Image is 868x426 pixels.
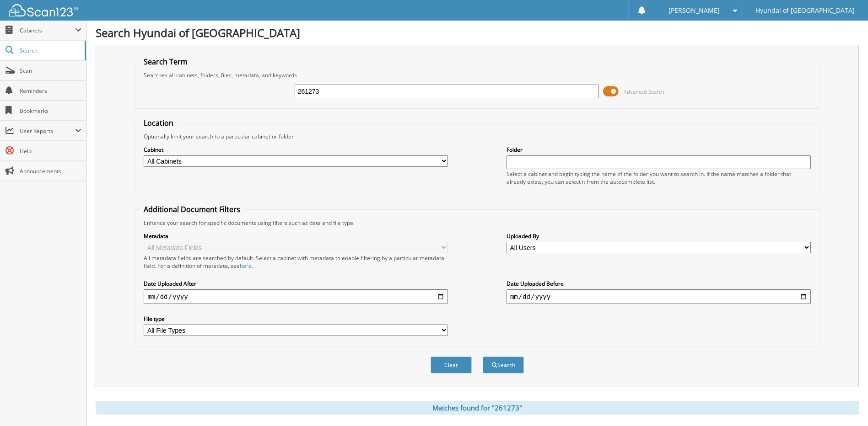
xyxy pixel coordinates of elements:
[139,133,815,140] div: Optionally limit your search to a particular cabinet or folder
[139,71,815,79] div: Searches all cabinets, folders, files, metadata, and keywords
[96,25,859,40] h1: Search Hyundai of [GEOGRAPHIC_DATA]
[20,147,81,155] span: Help
[139,118,178,128] legend: Location
[507,170,811,186] div: Select a cabinet and begin typing the name of the folder you want to search in. If the name match...
[139,57,192,67] legend: Search Term
[507,280,811,288] label: Date Uploaded Before
[507,146,811,154] label: Folder
[507,232,811,240] label: Uploaded By
[20,67,81,75] span: Scan
[669,8,720,13] span: [PERSON_NAME]
[144,280,448,288] label: Date Uploaded After
[144,254,448,270] div: All metadata fields are searched by default. Select a cabinet with metadata to enable filtering b...
[20,167,81,175] span: Announcements
[755,8,855,13] span: Hyundai of [GEOGRAPHIC_DATA]
[139,219,815,227] div: Enhance your search for specific documents using filters such as date and file type.
[144,146,448,154] label: Cabinet
[507,289,811,304] input: end
[20,47,80,54] span: Search
[20,127,75,135] span: User Reports
[144,315,448,323] label: File type
[20,107,81,115] span: Bookmarks
[20,87,81,95] span: Reminders
[240,262,252,270] a: here
[9,4,78,16] img: scan123-logo-white.svg
[624,88,664,95] span: Advanced Search
[139,204,245,214] legend: Additional Document Filters
[20,27,75,34] span: Cabinets
[96,401,859,415] div: Matches found for "261273"
[431,357,472,373] button: Clear
[483,357,524,373] button: Search
[144,232,448,240] label: Metadata
[144,289,448,304] input: start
